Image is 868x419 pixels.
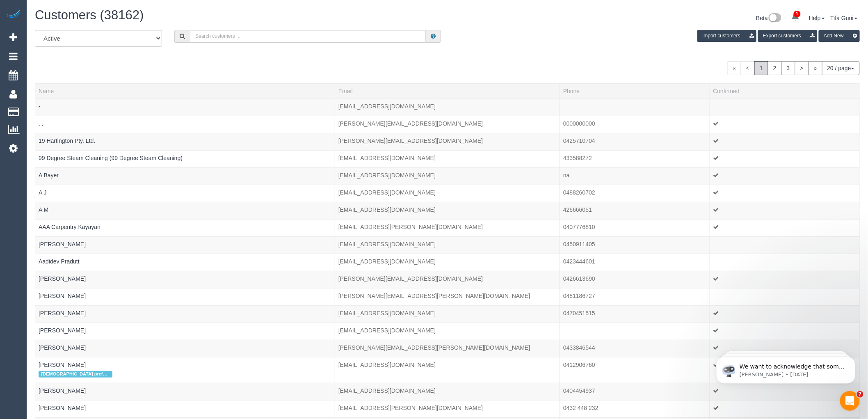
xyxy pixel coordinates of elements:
a: Help [809,15,825,21]
td: Confirmed [710,288,859,305]
td: Name [35,271,335,288]
a: 1 [787,8,803,26]
td: Email [335,305,560,323]
a: [PERSON_NAME] [39,275,86,282]
button: Add New [819,30,860,42]
iframe: Intercom live chat [840,391,860,411]
td: Phone [560,305,710,323]
td: Phone [560,383,710,400]
td: Phone [560,254,710,271]
td: Name [35,323,335,340]
td: Phone [560,98,710,116]
div: Tags [39,317,331,319]
td: Email [335,116,560,133]
p: Message from Ellie, sent 3w ago [36,32,142,39]
a: [PERSON_NAME] [39,405,86,411]
td: Email [335,150,560,167]
td: Email [335,357,560,383]
div: Tags [39,248,331,250]
div: Tags [39,300,331,302]
div: Tags [39,283,331,285]
td: Email [335,133,560,150]
td: Phone [560,133,710,150]
td: Name [35,305,335,323]
td: Confirmed [710,236,859,254]
th: Email [335,83,560,98]
div: Tags [39,369,331,380]
td: Phone [560,323,710,340]
td: Name [35,383,335,400]
span: 1 [754,61,768,75]
div: Tags [39,197,331,199]
a: . . [39,120,43,127]
td: Confirmed [710,185,859,202]
td: Name [35,167,335,185]
td: Name [35,219,335,236]
td: Name [35,133,335,150]
td: Email [335,288,560,305]
div: Tags [39,334,331,337]
td: Phone [560,357,710,383]
td: Phone [560,185,710,202]
td: Phone [560,236,710,254]
a: 2 [768,61,782,75]
td: Email [335,254,560,271]
td: Confirmed [710,98,859,116]
div: Tags [39,110,331,112]
td: Phone [560,400,710,417]
td: Name [35,254,335,271]
td: Email [335,271,560,288]
div: Tags [39,162,331,164]
div: Tags [39,231,331,233]
td: Name [35,98,335,116]
td: Confirmed [710,323,859,340]
img: New interface [768,13,781,24]
a: [PERSON_NAME] [39,241,86,247]
a: [PERSON_NAME] [39,293,86,299]
td: Email [335,383,560,400]
a: Automaid Logo [5,8,21,20]
td: Phone [560,340,710,357]
td: Phone [560,271,710,288]
td: Confirmed [710,167,859,185]
td: Phone [560,288,710,305]
td: Email [335,400,560,417]
div: Tags [39,128,331,130]
button: Export customers [758,30,817,42]
a: 3 [781,61,795,75]
span: [DEMOGRAPHIC_DATA] preferred [39,371,112,378]
a: » [809,61,822,75]
td: Name [35,202,335,219]
a: > [795,61,809,75]
td: Email [335,219,560,236]
td: Email [335,202,560,219]
span: 7 [857,391,863,398]
span: « [727,61,741,75]
a: Aadidev Pradutt [39,258,80,265]
span: We want to acknowledge that some users may be experiencing lag or slower performance in our softw... [36,24,141,136]
div: Tags [39,412,331,414]
a: Beta [756,15,781,21]
iframe: Intercom notifications message [704,339,868,397]
span: 1 [794,11,801,17]
button: Import customers [697,30,756,42]
td: Confirmed [710,116,859,133]
td: Name [35,400,335,417]
td: Email [335,236,560,254]
td: Name [35,116,335,133]
td: Confirmed [710,133,859,150]
a: A M [39,206,48,213]
td: Name [35,150,335,167]
a: Tifa Guni [831,15,858,21]
a: - [39,103,41,110]
a: 99 Degree Steam Cleaning (99 Degree Steam Cleaning) [39,155,183,161]
a: 19 Hartington Pty. Ltd. [39,137,95,144]
div: Tags [39,145,331,147]
a: [PERSON_NAME] [39,327,86,334]
td: Name [35,288,335,305]
div: Tags [39,395,331,397]
div: Tags [39,266,331,268]
span: Customers (38162) [35,8,144,22]
td: Email [335,323,560,340]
